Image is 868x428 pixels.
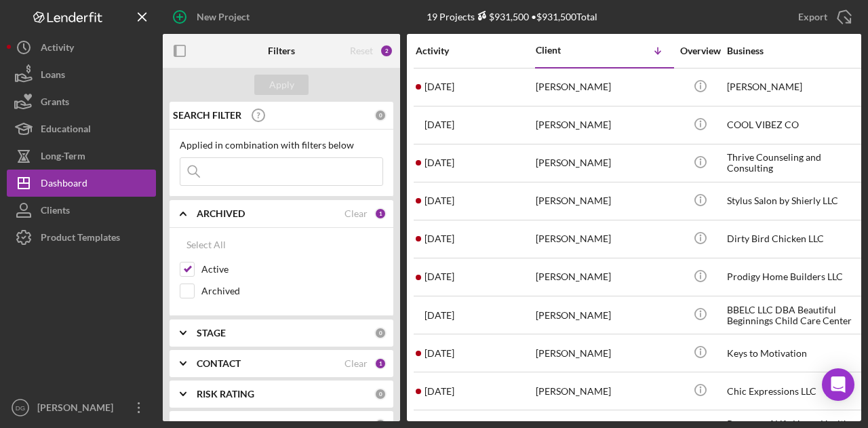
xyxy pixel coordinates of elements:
time: 2025-08-01 16:01 [425,119,454,130]
button: Loans [7,61,156,88]
div: Prodigy Home Builders LLC [727,259,863,295]
div: [PERSON_NAME] [536,373,671,409]
div: Open Intercom Messenger [822,368,854,401]
time: 2025-04-02 14:06 [425,233,454,244]
b: ARCHIVED [197,208,245,219]
div: Apply [269,75,294,95]
div: Client [536,45,604,56]
div: 0 [374,388,387,400]
div: Overview [675,45,726,56]
button: Select All [180,231,233,258]
div: Activity [41,34,74,64]
div: Product Templates [41,224,120,254]
div: [PERSON_NAME] [536,183,671,219]
div: [PERSON_NAME] [536,221,671,257]
b: Filters [268,45,295,56]
div: Business [727,45,863,56]
button: Product Templates [7,224,156,251]
div: COOL VIBEZ CO [727,107,863,143]
b: CONTACT [197,358,241,369]
button: Export [785,3,861,31]
div: [PERSON_NAME] [727,69,863,105]
text: DG [16,404,25,412]
div: Grants [41,88,69,119]
div: [PERSON_NAME] [536,335,671,371]
div: Clear [344,358,368,369]
button: Activity [7,34,156,61]
div: [PERSON_NAME] [536,107,671,143]
button: Clients [7,197,156,224]
button: Educational [7,115,156,142]
div: [PERSON_NAME] [536,145,671,181]
button: Long-Term [7,142,156,170]
div: BBELC LLC DBA Beautiful Beginnings Child Care Center [727,297,863,333]
div: Reset [350,45,373,56]
label: Active [201,262,383,276]
b: SEARCH FILTER [173,110,241,121]
button: Apply [254,75,309,95]
button: DG[PERSON_NAME] [7,394,156,421]
button: Dashboard [7,170,156,197]
div: 19 Projects • $931,500 Total [427,11,597,22]
div: Loans [41,61,65,92]
div: $931,500 [475,11,529,22]
button: New Project [163,3,263,31]
div: Dashboard [41,170,87,200]
div: [PERSON_NAME] [536,69,671,105]
time: 2025-09-24 21:48 [425,271,454,282]
div: [PERSON_NAME] [34,394,122,425]
div: Clients [41,197,70,227]
time: 2025-09-23 17:00 [425,310,454,321]
button: Grants [7,88,156,115]
time: 2025-08-22 01:56 [425,157,454,168]
div: Long-Term [41,142,85,173]
div: New Project [197,3,250,31]
div: Chic Expressions LLC [727,373,863,409]
div: 1 [374,208,387,220]
div: Activity [416,45,534,56]
time: 2025-09-01 18:03 [425,81,454,92]
div: 0 [374,327,387,339]
div: Educational [41,115,91,146]
div: Stylus Salon by Shierly LLC [727,183,863,219]
div: [PERSON_NAME] [536,297,671,333]
b: STAGE [197,328,226,338]
div: Keys to Motivation [727,335,863,371]
div: [PERSON_NAME] [536,259,671,295]
div: Thrive Counseling and Consulting [727,145,863,181]
label: Archived [201,284,383,298]
div: 0 [374,109,387,121]
b: RISK RATING [197,389,254,400]
time: 2025-08-05 17:47 [425,348,454,359]
div: Dirty Bird Chicken LLC [727,221,863,257]
div: Select All [186,231,226,258]
time: 2025-09-10 14:15 [425,386,454,397]
div: Applied in combination with filters below [180,140,383,151]
div: 1 [374,357,387,370]
div: Export [798,3,827,31]
div: Clear [344,208,368,219]
div: 2 [380,44,393,58]
time: 2025-07-21 18:32 [425,195,454,206]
